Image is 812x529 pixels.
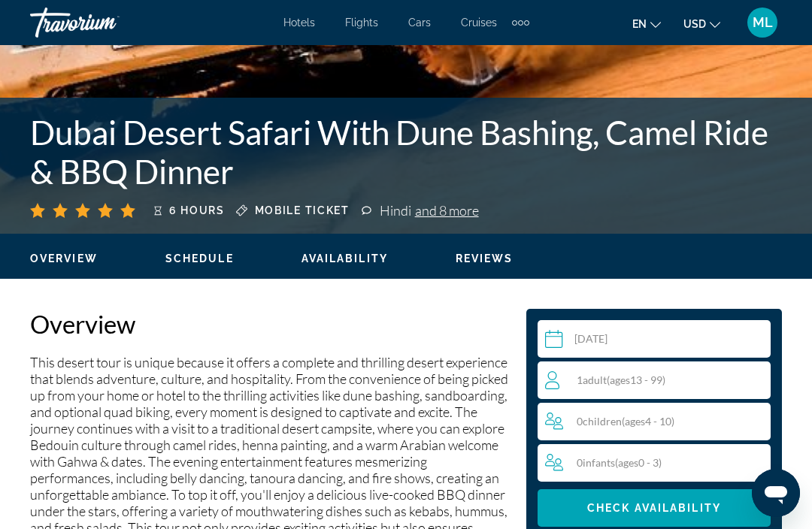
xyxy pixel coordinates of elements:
button: Extra navigation items [512,11,529,35]
span: ages [625,415,645,428]
h1: Dubai Desert Safari With Dune Bashing, Camel Ride & BBQ Dinner [30,113,782,191]
span: Infants [583,456,615,469]
span: and 8 more [415,202,479,219]
h2: Overview [30,309,511,339]
span: 1 [577,373,665,386]
button: Check Availability [538,489,771,527]
span: Children [583,415,622,428]
span: 0 [577,456,662,469]
div: Hindi [380,202,479,219]
span: ages [618,456,638,469]
span: Overview [30,252,98,264]
span: Availability [301,252,388,264]
span: ML [753,15,773,30]
span: ( 4 - 10) [622,415,674,428]
a: Travorium [30,3,180,42]
a: Hotels [283,17,315,29]
span: Check Availability [587,502,721,514]
span: Adult [583,373,607,386]
a: Cruises [461,17,497,29]
button: Overview [30,252,98,265]
span: ( 13 - 99) [607,373,665,386]
a: Cars [408,17,431,29]
a: Flights [345,17,378,29]
button: Schedule [165,252,234,265]
button: User Menu [743,7,782,38]
span: 6 hours [169,204,225,216]
span: ages [610,373,630,386]
button: Travelers: 1 adult, 0 children [538,361,771,482]
button: Change language [632,13,661,35]
button: Change currency [683,13,720,35]
button: Reviews [456,252,514,265]
span: Schedule [165,252,234,264]
button: Availability [301,252,388,265]
span: Mobile ticket [255,204,350,216]
span: ( 0 - 3) [615,456,662,469]
span: USD [683,18,706,30]
span: Reviews [456,252,514,264]
span: 0 [577,415,674,428]
iframe: Button to launch messaging window [752,469,800,517]
span: en [632,18,647,30]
